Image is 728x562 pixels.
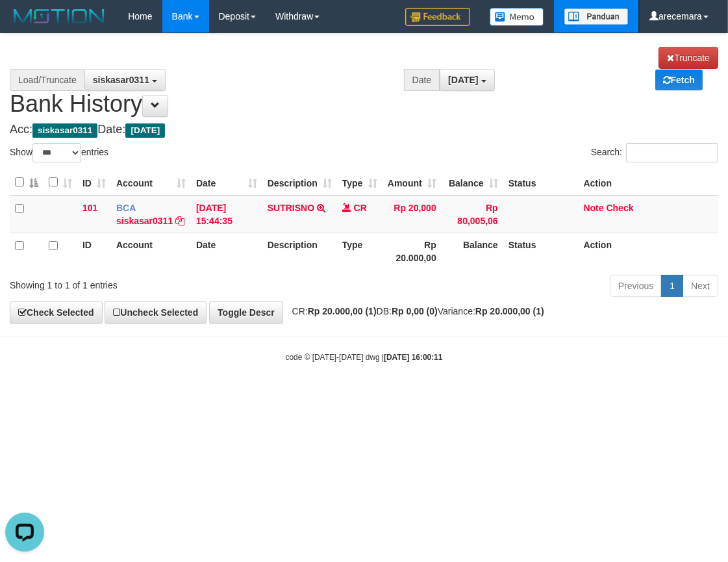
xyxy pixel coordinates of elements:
[111,170,191,196] th: Account: activate to sort column ascending
[32,143,81,162] select: Showentries
[475,306,544,316] strong: Rp 20.000,00 (1)
[44,170,77,196] th: : activate to sort column ascending
[405,8,470,26] img: Feedback.jpg
[337,233,383,270] th: Type
[286,353,443,362] small: code © [DATE]-[DATE] dwg |
[10,170,44,196] th: : activate to sort column descending
[32,123,97,138] span: siskasar0311
[383,233,442,270] th: Rp 20.000,00
[84,69,166,91] button: siskasar0311
[392,306,438,316] strong: Rp 0,00 (0)
[10,274,294,292] div: Showing 1 to 1 of 1 entries
[661,275,683,297] a: 1
[191,170,262,196] th: Date: activate to sort column ascending
[116,203,136,213] span: BCA
[268,203,314,213] a: SUTRISNO
[591,143,718,162] label: Search:
[442,233,503,270] th: Balance
[10,6,108,26] img: MOTION_logo.png
[209,301,283,324] a: Toggle Descr
[683,275,718,297] a: Next
[659,47,718,69] a: Truncate
[579,233,718,270] th: Action
[607,203,634,213] a: Check
[337,170,383,196] th: Type: activate to sort column ascending
[579,170,718,196] th: Action
[354,203,367,213] span: CR
[262,170,337,196] th: Description: activate to sort column ascending
[490,8,544,26] img: Button%20Memo.svg
[383,170,442,196] th: Amount: activate to sort column ascending
[10,69,84,91] div: Load/Truncate
[175,216,184,226] a: Copy siskasar0311 to clipboard
[82,203,97,213] span: 101
[503,233,579,270] th: Status
[125,123,165,138] span: [DATE]
[10,301,103,324] a: Check Selected
[77,170,111,196] th: ID: activate to sort column ascending
[286,306,544,316] span: CR: DB: Variance:
[93,75,149,85] span: siskasar0311
[10,123,718,136] h4: Acc: Date:
[10,143,108,162] label: Show entries
[610,275,662,297] a: Previous
[584,203,604,213] a: Note
[404,69,440,91] div: Date
[5,5,44,44] button: Open LiveChat chat widget
[384,353,442,362] strong: [DATE] 16:00:11
[262,233,337,270] th: Description
[191,233,262,270] th: Date
[10,47,718,117] h1: Bank History
[308,306,377,316] strong: Rp 20.000,00 (1)
[448,75,478,85] span: [DATE]
[442,170,503,196] th: Balance: activate to sort column ascending
[116,216,173,226] a: siskasar0311
[77,233,111,270] th: ID
[383,196,442,233] td: Rp 20,000
[440,69,494,91] button: [DATE]
[564,8,629,25] img: panduan.png
[626,143,718,162] input: Search:
[111,233,191,270] th: Account
[191,196,262,233] td: [DATE] 15:44:35
[503,170,579,196] th: Status
[655,70,703,90] a: Fetch
[442,196,503,233] td: Rp 80,005,06
[105,301,207,324] a: Uncheck Selected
